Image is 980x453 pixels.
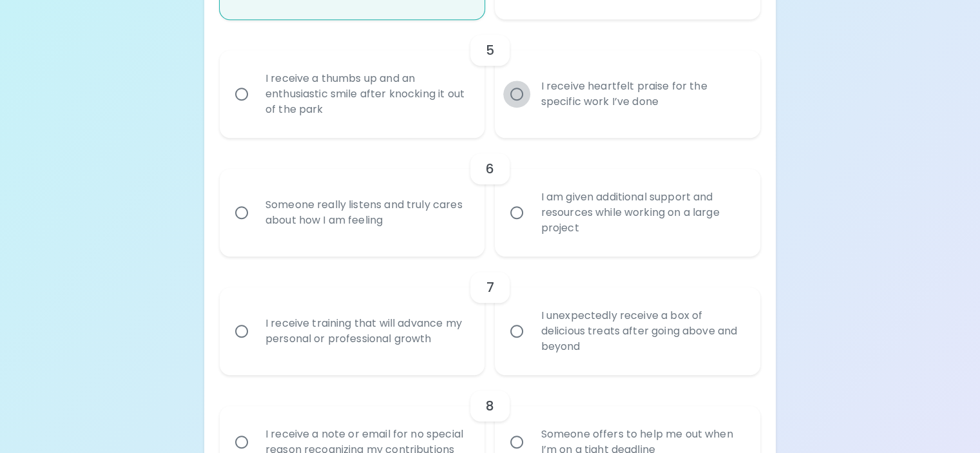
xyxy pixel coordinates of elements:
[486,277,494,298] h6: 7
[255,182,478,244] div: Someone really listens and truly cares about how I am feeling
[220,19,760,138] div: choice-group-check
[220,138,760,256] div: choice-group-check
[530,174,753,251] div: I am given additional support and resources while working on a large project
[255,55,478,133] div: I receive a thumbs up and an enthusiastic smile after knocking it out of the park
[486,396,494,416] h6: 8
[255,300,478,362] div: I receive training that will advance my personal or professional growth
[530,293,753,370] div: I unexpectedly receive a box of delicious treats after going above and beyond
[220,256,760,375] div: choice-group-check
[486,40,494,61] h6: 5
[486,159,494,179] h6: 6
[530,63,753,125] div: I receive heartfelt praise for the specific work I’ve done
